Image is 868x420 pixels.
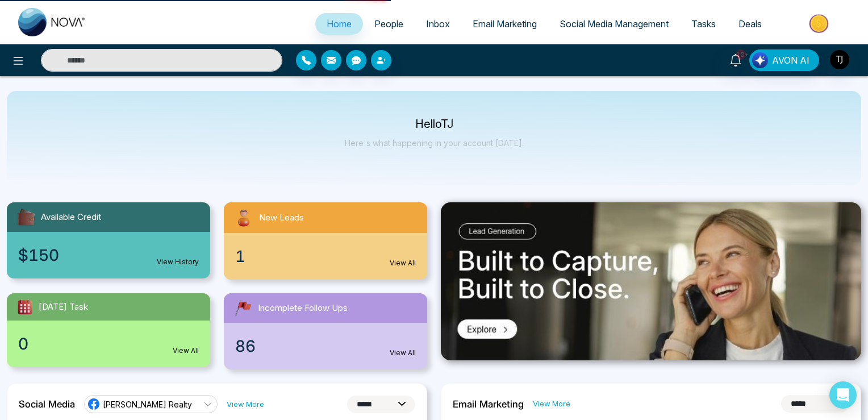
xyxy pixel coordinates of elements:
[217,293,434,369] a: Incomplete Follow Ups86View All
[235,334,256,358] span: 86
[345,138,524,148] p: Here's what happening in your account [DATE].
[233,207,254,228] img: newLeads.svg
[772,53,809,67] span: AVON AI
[103,399,192,410] span: [PERSON_NAME] Realty
[18,8,86,36] img: Nova CRM Logo
[18,332,28,356] span: 0
[453,398,524,410] h2: Email Marketing
[19,398,75,410] h2: Social Media
[227,399,264,410] a: View More
[736,49,746,60] span: 10+
[16,298,34,316] img: todayTask.svg
[258,302,348,315] span: Incomplete Follow Ups
[727,13,773,35] a: Deals
[749,49,819,71] button: AVON AI
[363,13,415,35] a: People
[233,298,253,318] img: followUps.svg
[235,244,245,268] span: 1
[374,18,403,30] span: People
[830,50,849,69] img: User Avatar
[173,346,199,356] a: View All
[327,18,352,30] span: Home
[829,381,857,409] div: Open Intercom Messenger
[441,202,861,360] img: .
[415,13,461,35] a: Inbox
[752,52,768,68] img: Lead Flow
[39,301,88,314] span: [DATE] Task
[738,18,762,30] span: Deals
[259,211,304,224] span: New Leads
[461,13,548,35] a: Email Marketing
[390,258,416,268] a: View All
[18,243,59,267] span: $150
[473,18,537,30] span: Email Marketing
[390,348,416,358] a: View All
[533,398,570,409] a: View More
[426,18,450,30] span: Inbox
[779,11,861,36] img: Market-place.gif
[548,13,680,35] a: Social Media Management
[345,119,524,129] p: Hello TJ
[217,202,434,280] a: New Leads1View All
[691,18,716,30] span: Tasks
[315,13,363,35] a: Home
[16,207,36,227] img: availableCredit.svg
[680,13,727,35] a: Tasks
[157,257,199,267] a: View History
[560,18,669,30] span: Social Media Management
[722,49,749,69] a: 10+
[41,211,101,224] span: Available Credit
